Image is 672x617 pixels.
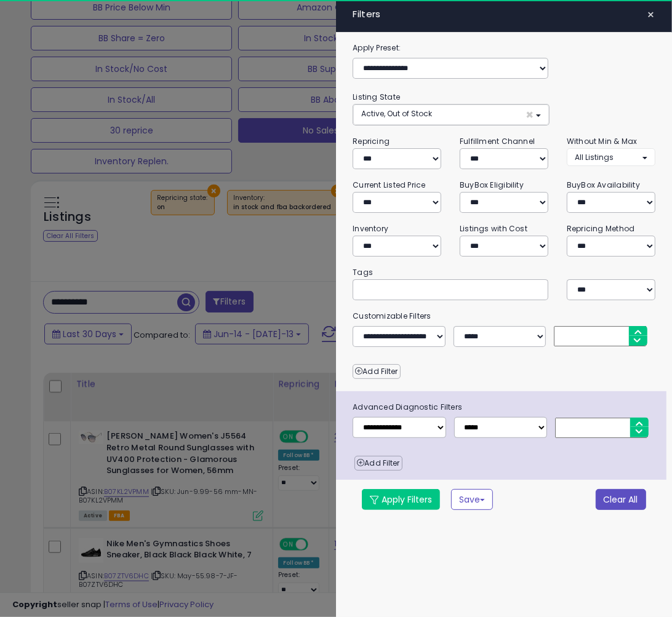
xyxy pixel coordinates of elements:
span: × [647,6,655,23]
small: Inventory [353,223,388,234]
small: Repricing [353,136,390,146]
h4: Filters [353,9,655,20]
span: All Listings [575,152,614,162]
button: Active, Out of Stock × [353,105,548,125]
small: Repricing Method [567,223,635,234]
span: Advanced Diagnostic Filters [343,400,666,414]
button: × [642,6,660,23]
small: Tags [343,266,664,279]
small: BuyBox Availability [567,180,640,190]
button: Apply Filters [362,489,440,510]
button: Add Filter [353,364,400,379]
small: Listing State [353,92,400,102]
button: Clear All [596,489,646,510]
span: Active, Out of Stock [361,108,432,119]
button: Save [451,489,493,510]
small: BuyBox Eligibility [460,180,524,190]
small: Fulfillment Channel [460,136,535,146]
span: × [526,108,534,121]
small: Without Min & Max [567,136,638,146]
small: Customizable Filters [343,309,664,323]
small: Listings with Cost [460,223,527,234]
label: Apply Preset: [343,41,664,55]
button: Add Filter [354,456,402,471]
button: All Listings [567,148,655,166]
small: Current Listed Price [353,180,425,190]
